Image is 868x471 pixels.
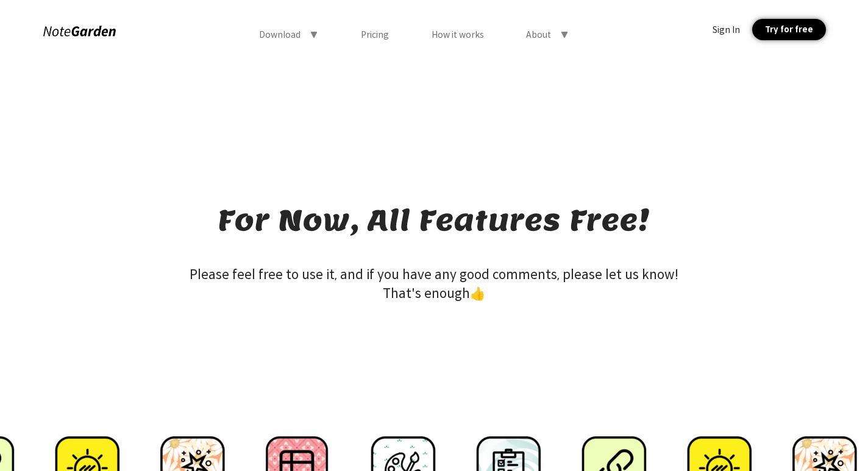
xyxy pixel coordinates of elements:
div: Try for free [752,19,825,40]
div: Sign In [713,24,740,35]
div: Download [259,29,301,40]
div: How it works [432,29,484,40]
div: That's enough👍 [63,283,805,305]
div: Please feel free to use it, and if you have any good comments, please let us know! [63,267,805,283]
div: About [526,29,551,40]
div: For Now, All Features Free! [218,202,650,239]
div: Pricing [361,29,389,40]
